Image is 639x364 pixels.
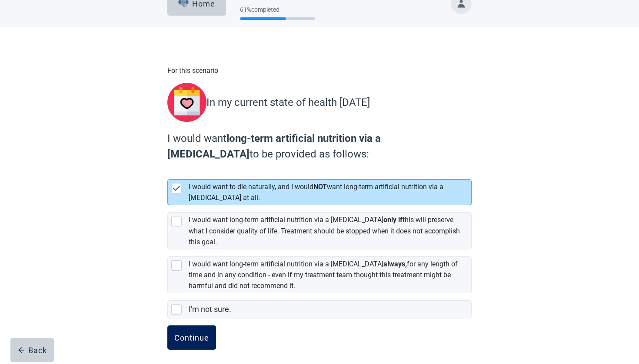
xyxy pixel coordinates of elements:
[240,6,315,13] div: 61 % completed
[167,83,206,122] img: svg%3e
[18,346,47,354] div: Back
[167,131,467,162] label: I would want to be provided as follows:
[167,132,381,160] strong: long-term artificial nutrition via a [MEDICAL_DATA]
[189,260,458,290] label: I would want long-term artificial nutrition via a [MEDICAL_DATA] for any length of time and in an...
[313,183,327,191] strong: NOT
[189,183,443,202] label: I would want to die naturally, and I would want long-term artificial nutrition via a [MEDICAL_DAT...
[167,300,472,318] div: I'm not sure., checkbox, not selected
[167,256,472,293] div: [object Object], checkbox, not selected
[174,333,209,342] div: Continue
[18,347,25,354] span: arrow-left
[167,179,472,205] div: [object Object], checkbox, selected
[10,338,54,362] button: arrow-leftBack
[167,325,216,350] button: Continue
[206,95,370,110] p: In my current state of health [DATE]
[167,212,472,249] div: [object Object], checkbox, not selected
[383,216,403,224] strong: only if
[240,3,315,24] div: Progress section
[189,216,460,246] label: I would want long-term artificial nutrition via a [MEDICAL_DATA] this will preserve what I consid...
[189,305,231,314] label: I'm not sure.
[383,260,407,268] strong: always,
[167,65,472,76] p: For this scenario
